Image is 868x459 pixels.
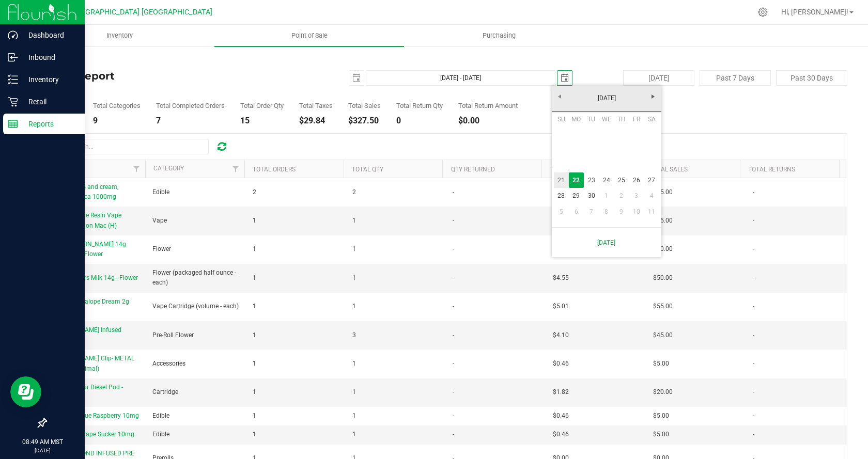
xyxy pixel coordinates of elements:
[348,102,381,109] div: Total Sales
[584,112,599,127] th: Tuesday
[623,70,694,86] button: [DATE]
[52,212,121,229] span: Canamo Live Resin Vape 500mg Lemon Mac (H)
[5,437,80,447] p: 08:49 AM MST
[753,244,754,254] span: -
[253,273,256,283] span: 1
[554,172,569,188] a: 21
[644,112,659,127] th: Saturday
[453,302,454,311] span: -
[299,117,333,125] div: $29.84
[128,160,145,178] a: Filter
[396,102,443,109] div: Total Return Qty
[753,359,754,369] span: -
[453,387,454,397] span: -
[152,302,239,311] span: Vape Cartridge (volume - each)
[253,216,256,226] span: 1
[352,302,356,311] span: 1
[453,273,454,283] span: -
[644,204,659,220] a: 11
[253,166,296,173] a: Total Orders
[52,384,123,401] span: STIIIZY - Sour Diesel Pod - 1000mg
[458,117,518,125] div: $0.00
[52,412,139,419] span: Sublime - Blue Raspberry 10mg
[8,30,18,40] inline-svg: Dashboard
[554,204,569,220] a: 5
[584,204,599,220] a: 7
[645,88,661,104] a: Next
[214,25,404,46] a: Point of Sale
[453,359,454,369] span: -
[469,31,530,40] span: Purchasing
[599,172,614,188] a: 24
[748,166,795,173] a: Total Returns
[18,73,80,86] p: Inventory
[253,359,256,369] span: 1
[152,187,169,197] span: Edible
[653,387,673,397] span: $20.00
[781,8,848,16] span: Hi, [PERSON_NAME]!
[240,117,284,125] div: 15
[584,188,599,204] a: 30
[653,273,673,283] span: $50.00
[352,166,383,173] a: Total Qty
[653,187,673,197] span: $65.00
[453,330,454,340] span: -
[25,25,214,46] a: Inventory
[52,274,138,281] span: DGT- Mothers Milk 14g - Flower
[30,8,212,17] span: [US_STATE][GEOGRAPHIC_DATA] [GEOGRAPHIC_DATA]
[152,359,185,369] span: Accessories
[569,188,584,204] a: 29
[349,71,364,85] span: select
[753,216,754,226] span: -
[52,431,134,438] span: Sublime - Grape Sucker 10mg
[553,330,569,340] span: $4.10
[253,430,256,439] span: 1
[52,355,134,372] span: [PERSON_NAME] Clip- METAL Jewelry (Animal)
[52,326,121,343] span: [PERSON_NAME] Infused Bubba G 1g
[553,387,569,397] span: $1.82
[584,172,599,188] a: 23
[451,166,495,173] a: Qty Returned
[553,273,569,283] span: $4.55
[453,187,454,197] span: -
[776,70,847,86] button: Past 30 Days
[653,330,673,340] span: $45.00
[453,244,454,254] span: -
[557,71,572,85] span: select
[253,302,256,311] span: 1
[614,172,629,188] a: 25
[629,188,644,204] a: 3
[93,117,141,125] div: 9
[644,188,659,204] a: 4
[253,330,256,340] span: 1
[629,204,644,220] a: 10
[644,172,659,188] a: 27
[551,90,662,106] a: [DATE]
[152,268,240,288] span: Flower (packaged half ounce - each)
[93,102,141,109] div: Total Categories
[277,31,342,40] span: Point of Sale
[352,359,356,369] span: 1
[649,166,688,173] a: Total Sales
[599,188,614,204] a: 1
[8,119,18,129] inline-svg: Reports
[453,411,454,421] span: -
[18,29,80,41] p: Dashboard
[553,302,569,311] span: $5.01
[453,430,454,439] span: -
[653,244,673,254] span: $50.00
[8,97,18,107] inline-svg: Retail
[152,387,178,397] span: Cartridge
[352,244,356,254] span: 1
[52,298,129,315] span: DIME - Cantalope Dream 2g AIO (S)
[152,244,171,254] span: Flower
[396,117,443,125] div: 0
[614,112,629,127] th: Thursday
[92,31,147,40] span: Inventory
[352,411,356,421] span: 1
[152,411,169,421] span: Edible
[152,330,194,340] span: Pre-Roll Flower
[45,70,313,82] h4: Sales Report
[348,117,381,125] div: $327.50
[753,330,754,340] span: -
